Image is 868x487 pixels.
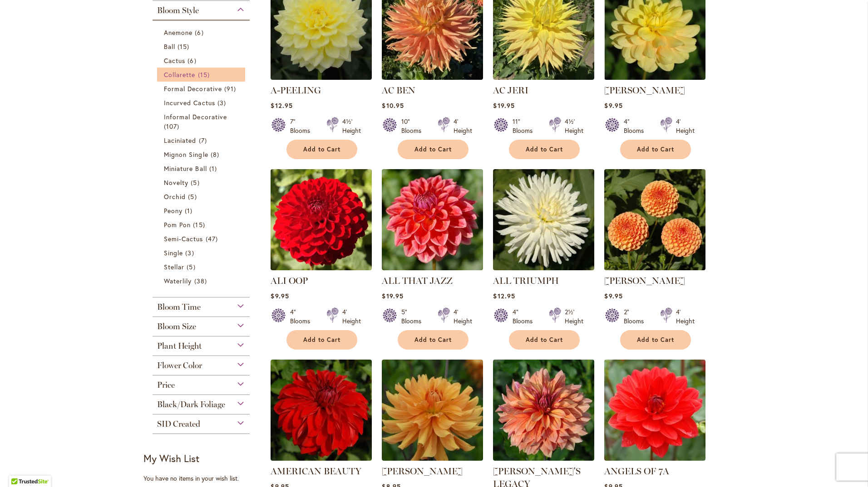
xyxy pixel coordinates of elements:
[454,307,472,326] div: 4' Height
[164,150,241,159] a: Mignon Single 8
[271,360,372,461] img: AMERICAN BEAUTY
[164,178,241,187] a: Novelty 5
[604,360,705,461] img: ANGELS OF 7A
[164,178,188,187] span: Novelty
[493,292,515,300] span: $12.95
[157,321,196,331] span: Bloom Size
[526,146,563,153] span: Add to Cart
[604,292,622,300] span: $9.95
[398,140,469,159] button: Add to Cart
[493,101,514,110] span: $19.95
[676,307,695,326] div: 4' Height
[164,70,196,79] span: Collarette
[157,399,225,409] span: Black/Dark Foliage
[188,192,199,201] span: 5
[164,28,241,37] a: Anemone 6
[164,84,241,93] a: Formal Decorative 91
[164,84,222,93] span: Formal Decorative
[143,474,265,483] div: You have no items in your wish list.
[191,178,202,187] span: 5
[624,307,649,326] div: 2" Blooms
[271,466,361,477] a: AMERICAN BEAUTY
[604,73,705,82] a: AHOY MATEY
[217,98,228,107] span: 3
[565,117,583,135] div: 4½' Height
[342,117,361,135] div: 4½' Height
[164,164,241,173] a: Miniature Ball 1
[509,140,580,159] button: Add to Cart
[286,330,357,350] button: Add to Cart
[164,248,183,257] span: Single
[493,360,594,461] img: Andy's Legacy
[303,146,340,153] span: Add to Cart
[157,360,202,370] span: Flower Color
[676,117,695,135] div: 4' Height
[620,140,691,159] button: Add to Cart
[509,330,580,350] button: Add to Cart
[164,122,182,131] span: 107
[604,454,705,463] a: ANGELS OF 7A
[290,117,316,135] div: 7" Blooms
[382,466,463,477] a: [PERSON_NAME]
[637,336,674,344] span: Add to Cart
[620,330,691,350] button: Add to Cart
[164,263,184,271] span: Stellar
[493,169,594,270] img: ALL TRIUMPH
[493,454,594,463] a: Andy's Legacy
[195,28,206,37] span: 6
[164,136,241,145] a: Laciniated 7
[164,98,241,107] a: Incurved Cactus 3
[303,336,340,344] span: Add to Cart
[271,101,292,110] span: $12.95
[382,292,403,300] span: $19.95
[382,73,483,82] a: AC BEN
[164,112,241,131] a: Informal Decorative 107
[271,275,308,286] a: ALI OOP
[454,117,472,135] div: 4' Height
[164,56,241,65] a: Cactus 6
[164,164,207,173] span: Miniature Ball
[271,73,372,82] a: A-Peeling
[206,234,220,243] span: 47
[185,206,195,215] span: 1
[290,307,316,326] div: 4" Blooms
[604,101,622,110] span: $9.95
[164,192,241,201] a: Orchid 5
[401,117,427,135] div: 10" Blooms
[493,73,594,82] a: AC Jeri
[401,307,427,326] div: 5" Blooms
[398,330,469,350] button: Add to Cart
[157,419,200,429] span: SID Created
[604,275,685,286] a: [PERSON_NAME]
[493,263,594,272] a: ALL TRIUMPH
[164,98,215,107] span: Incurved Cactus
[414,146,452,153] span: Add to Cart
[164,112,227,121] span: Informal Decorative
[211,150,222,159] span: 8
[157,380,175,390] span: Price
[164,28,192,37] span: Anemone
[271,263,372,272] a: ALI OOP
[164,220,241,229] a: Pom Pon 15
[604,263,705,272] a: AMBER QUEEN
[164,234,241,243] a: Semi-Cactus 47
[604,85,685,96] a: [PERSON_NAME]
[382,263,483,272] a: ALL THAT JAZZ
[164,70,241,79] a: Collarette 15
[7,455,32,480] iframe: Launch Accessibility Center
[513,307,538,326] div: 4" Blooms
[164,56,185,65] span: Cactus
[157,302,201,312] span: Bloom Time
[286,140,357,159] button: Add to Cart
[185,248,196,258] span: 3
[624,117,649,135] div: 4" Blooms
[271,292,289,300] span: $9.95
[164,150,208,159] span: Mignon Single
[513,117,538,135] div: 11" Blooms
[164,192,186,201] span: Orchid
[382,454,483,463] a: ANDREW CHARLES
[271,454,372,463] a: AMERICAN BEAUTY
[199,136,209,145] span: 7
[342,307,361,326] div: 4' Height
[209,164,219,173] span: 1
